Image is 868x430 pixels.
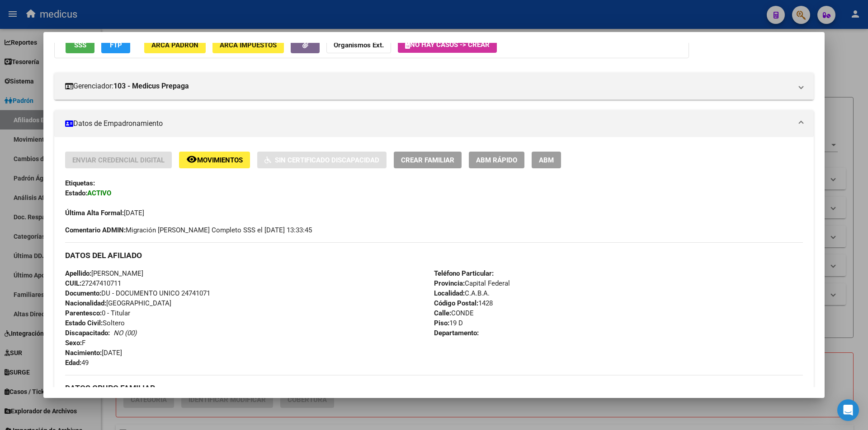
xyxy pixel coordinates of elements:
strong: Parentesco: [65,309,102,317]
span: 27247410711 [65,279,121,287]
strong: Sexo: [65,339,82,347]
strong: Teléfono Particular: [434,269,494,277]
button: ARCA Impuestos [212,37,284,53]
div: Open Intercom Messenger [837,399,859,421]
span: ABM Rápido [476,156,517,164]
mat-expansion-panel-header: Datos de Empadronamiento [54,110,814,137]
span: [DATE] [65,209,144,217]
button: ABM [532,152,561,168]
button: ARCA Padrón [144,37,206,53]
h3: DATOS DEL AFILIADO [65,250,803,260]
strong: Última Alta Formal: [65,209,124,217]
button: Organismos Ext. [326,37,391,53]
strong: Edad: [65,359,81,367]
strong: Nacionalidad: [65,299,106,307]
strong: Calle: [434,309,451,317]
span: Capital Federal [434,279,510,287]
mat-panel-title: Datos de Empadronamiento [65,118,792,129]
i: NO (00) [113,329,137,337]
strong: Apellido: [65,269,91,277]
strong: Discapacitado: [65,329,110,337]
strong: Comentario ADMIN: [65,226,126,234]
span: ARCA Impuestos [220,41,277,49]
span: 1428 [434,299,493,307]
span: FTP [110,41,122,49]
mat-icon: remove_red_eye [186,154,197,165]
span: Movimientos [197,156,243,164]
button: Crear Familiar [394,152,462,168]
strong: Etiquetas: [65,179,95,187]
span: Sin Certificado Discapacidad [275,156,379,164]
span: DU - DOCUMENTO UNICO 24741071 [65,289,210,297]
span: SSS [74,41,86,49]
span: 0 - Titular [65,309,130,317]
span: C.A.B.A. [434,289,490,297]
button: Sin Certificado Discapacidad [257,152,387,168]
span: Soltero [65,319,125,327]
span: 19 D [434,319,463,327]
strong: Documento: [65,289,101,297]
mat-panel-title: Gerenciador: [65,81,792,92]
button: FTP [101,37,130,53]
strong: Estado: [65,189,87,197]
span: CONDE [434,309,474,317]
span: ARCA Padrón [151,41,198,49]
span: 49 [65,359,89,367]
strong: Piso: [434,319,449,327]
strong: Estado Civil: [65,319,103,327]
strong: Localidad: [434,289,465,297]
span: [GEOGRAPHIC_DATA] [65,299,171,307]
span: Enviar Credencial Digital [72,156,165,164]
button: Enviar Credencial Digital [65,152,172,168]
mat-expansion-panel-header: Gerenciador:103 - Medicus Prepaga [54,73,814,100]
strong: Código Postal: [434,299,478,307]
h3: DATOS GRUPO FAMILIAR [65,383,803,393]
strong: 103 - Medicus Prepaga [113,81,189,92]
strong: CUIL: [65,279,81,287]
strong: Organismos Ext. [334,41,384,49]
span: Crear Familiar [401,156,454,164]
span: Migración [PERSON_NAME] Completo SSS el [DATE] 13:33:45 [65,225,312,235]
strong: Provincia: [434,279,465,287]
span: [PERSON_NAME] [65,269,143,277]
strong: ACTIVO [87,189,111,197]
button: Movimientos [179,152,250,168]
span: No hay casos -> Crear [405,41,490,49]
span: ABM [539,156,554,164]
span: [DATE] [65,349,122,357]
strong: Nacimiento: [65,349,102,357]
strong: Departamento: [434,329,479,337]
button: ABM Rápido [469,152,524,168]
button: No hay casos -> Crear [398,37,497,53]
span: F [65,339,85,347]
button: SSS [66,37,94,53]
